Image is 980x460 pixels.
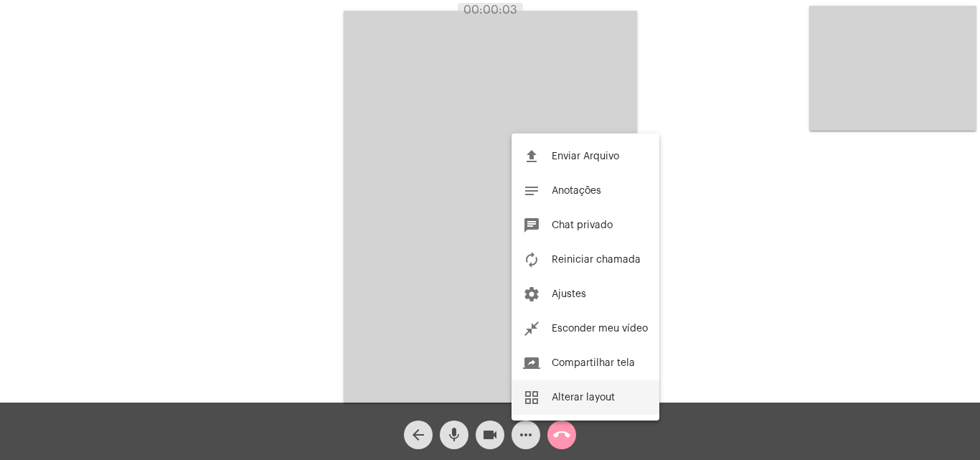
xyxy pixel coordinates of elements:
mat-icon: screen_share [523,355,540,372]
span: Enviar Arquivo [552,151,619,161]
span: Ajustes [552,289,586,299]
span: Anotações [552,186,601,196]
mat-icon: autorenew [523,251,540,268]
span: Compartilhar tela [552,358,635,368]
span: Chat privado [552,220,613,230]
mat-icon: settings [523,286,540,303]
span: Esconder meu vídeo [552,324,648,334]
mat-icon: chat [523,217,540,234]
mat-icon: close_fullscreen [523,320,540,337]
span: Alterar layout [552,393,615,403]
mat-icon: grid_view [523,389,540,406]
mat-icon: file_upload [523,148,540,165]
mat-icon: notes [523,182,540,200]
span: Reiniciar chamada [552,255,641,265]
